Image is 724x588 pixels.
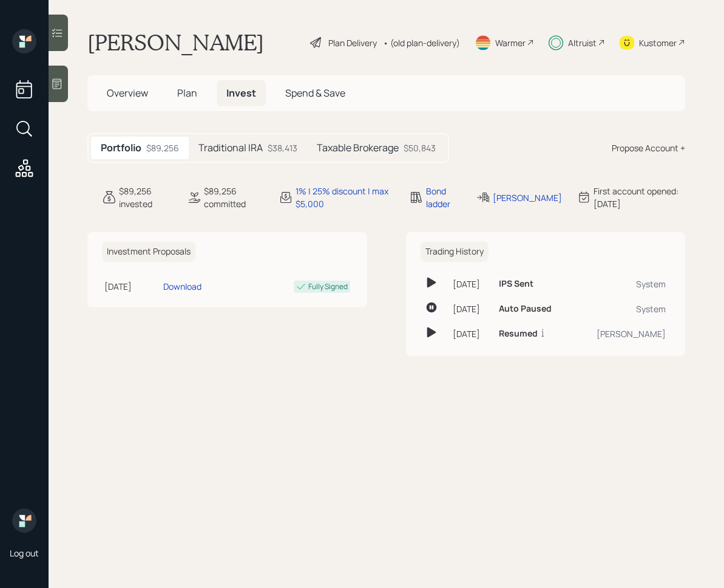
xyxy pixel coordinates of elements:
div: System [577,278,666,290]
div: $50,843 [404,142,436,154]
div: 1% | 25% discount | max $5,000 [296,185,394,210]
span: Overview [107,86,148,100]
h6: Auto Paused [499,304,552,314]
div: [PERSON_NAME] [577,327,666,340]
div: Propose Account + [612,142,685,154]
h5: Taxable Brokerage [317,142,399,154]
h6: Trading History [421,242,489,262]
div: $89,256 committed [204,185,264,210]
div: Altruist [568,36,597,49]
div: Bond ladder [426,185,461,210]
div: [DATE] [453,303,489,315]
span: Invest [226,86,256,100]
div: • (old plan-delivery) [383,36,460,49]
div: Kustomer [639,36,677,49]
div: $38,413 [268,142,297,154]
h6: IPS Sent [499,279,533,289]
div: Log out [10,547,39,559]
span: Spend & Save [285,86,345,100]
div: Fully Signed [308,281,348,292]
div: Warmer [495,36,526,49]
h1: [PERSON_NAME] [87,29,264,56]
h5: Portfolio [101,142,141,154]
div: [DATE] [104,280,158,293]
img: retirable_logo.png [12,508,36,533]
div: Download [163,280,201,293]
div: System [577,303,666,315]
h6: Investment Proposals [102,242,195,262]
h5: Traditional IRA [198,142,263,154]
div: [DATE] [453,327,489,340]
div: First account opened: [DATE] [594,185,685,210]
div: $89,256 [146,142,179,154]
h6: Resumed [499,329,538,339]
div: $89,256 invested [119,185,172,210]
div: [DATE] [453,278,489,290]
span: Plan [177,86,197,100]
div: Plan Delivery [328,36,377,49]
div: [PERSON_NAME] [493,191,562,204]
